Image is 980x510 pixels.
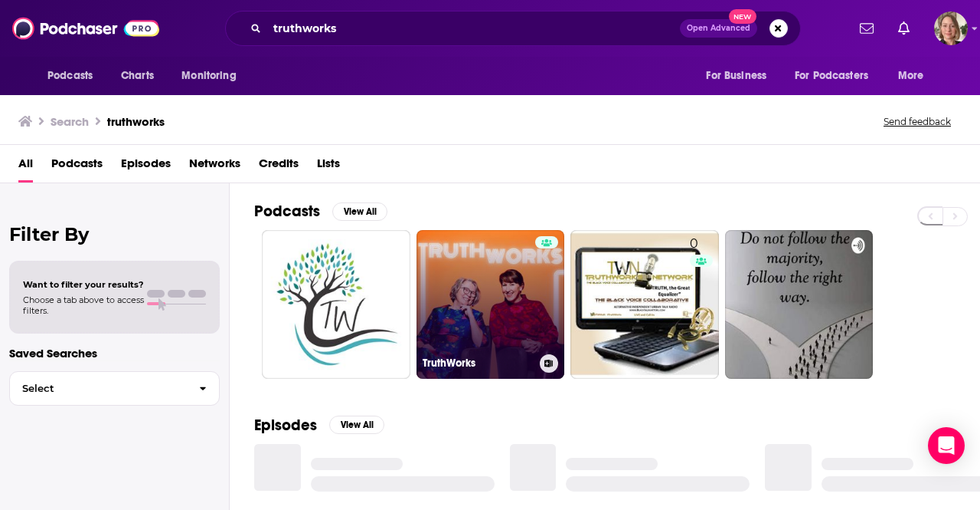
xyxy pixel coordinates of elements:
h2: Podcasts [254,202,320,221]
span: For Business [706,65,766,87]
span: Want to filter your results? [23,279,144,290]
div: Search podcasts, credits, & more... [225,11,801,46]
h2: Filter By [9,223,220,245]
a: All [18,151,33,183]
span: More [898,65,924,87]
span: Monitoring [181,65,236,87]
a: Episodes [121,151,171,183]
button: View All [332,202,387,221]
a: Show notifications dropdown [892,15,916,41]
button: open menu [785,61,890,90]
button: Send feedback [879,115,955,128]
button: open menu [171,61,256,90]
a: 0 [570,230,719,379]
span: Logged in as AriFortierPr [934,12,968,45]
a: EpisodesView All [254,416,384,435]
button: Open AdvancedNew [680,19,757,38]
button: View All [329,416,384,434]
img: User Profile [934,12,968,45]
button: open menu [37,61,113,90]
div: Open Intercom Messenger [928,427,965,464]
span: Podcasts [47,65,93,87]
div: 0 [690,236,713,373]
a: Charts [111,61,163,90]
button: Select [9,371,220,406]
a: Lists [317,151,340,183]
h3: Search [51,114,89,129]
span: Open Advanced [687,25,750,32]
span: Charts [121,65,154,87]
button: open menu [887,61,943,90]
a: TruthWorks [416,230,565,379]
h3: TruthWorks [423,357,534,370]
button: Show profile menu [934,12,968,45]
span: For Podcasters [795,65,868,87]
button: open menu [695,61,786,90]
p: Saved Searches [9,346,220,360]
img: Podchaser - Follow, Share and Rate Podcasts [12,14,159,43]
input: Search podcasts, credits, & more... [267,16,680,41]
span: Select [10,383,187,393]
a: Show notifications dropdown [854,15,880,41]
a: Credits [259,151,299,183]
h3: truthworks [107,114,165,129]
a: Networks [189,151,240,183]
span: Choose a tab above to access filters. [23,294,144,316]
h2: Episodes [254,416,317,435]
a: PodcastsView All [254,202,387,221]
a: Podcasts [51,151,103,183]
span: New [729,9,756,24]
